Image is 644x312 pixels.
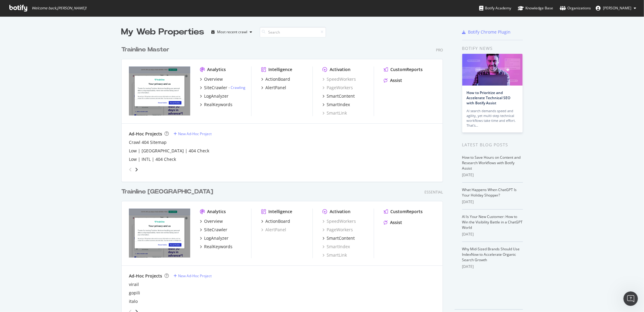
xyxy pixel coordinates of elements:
a: Assist [384,219,402,226]
a: RealKeywords [200,102,232,108]
a: SiteCrawler [200,227,227,233]
a: virail [129,281,139,288]
div: Ad-Hoc Projects [129,273,162,279]
div: angle-right [134,167,139,173]
div: Botify news [462,45,523,52]
div: RealKeywords [204,102,232,108]
img: https://www.thetrainline.com/it [129,209,190,258]
div: Essential [425,190,443,195]
div: RealKeywords [204,244,232,250]
a: gopili [129,290,140,296]
div: AI search demands speed and agility, yet multi-step technical workflows take time and effort. Tha... [467,109,518,128]
div: Botify Chrome Plugin [468,29,511,35]
div: [DATE] [462,172,523,178]
a: What Happens When ChatGPT Is Your Holiday Shopper? [462,187,517,198]
a: New Ad-Hoc Project [174,273,212,278]
a: SmartContent [322,93,355,99]
a: Trainline Master [121,45,172,54]
a: Crawl 404 Sitemap [129,139,167,145]
a: AlertPanel [261,85,286,91]
div: SmartLink [322,110,347,116]
div: SmartContent [327,93,355,99]
a: New Ad-Hoc Project [174,131,212,136]
div: Trainline Master [121,45,169,54]
div: SiteCrawler [204,85,227,91]
a: SpeedWorkers [322,218,356,224]
a: Low | INTL | 404 Check [129,156,176,162]
div: PageWorkers [322,227,353,233]
div: CustomReports [390,209,423,215]
img: https://www.thetrainline.com [129,67,190,115]
div: SiteCrawler [204,227,227,233]
a: SmartIndex [322,244,350,250]
span: Welcome back, [PERSON_NAME] ! [32,6,86,11]
a: SmartContent [322,235,355,241]
a: Overview [200,218,223,224]
div: Pro [436,47,443,53]
div: CustomReports [390,67,423,73]
a: RealKeywords [200,244,232,250]
input: Search [260,27,326,37]
div: SmartContent [327,235,355,241]
div: LogAnalyzer [204,93,229,99]
a: How to Prioritize and Accelerate Technical SEO with Botify Assist [467,90,511,106]
div: LogAnalyzer [204,235,229,241]
div: Overview [204,218,223,224]
div: AlertPanel [265,85,286,91]
div: - [229,85,245,90]
a: CustomReports [384,209,423,215]
div: Analytics [207,67,226,73]
div: SmartIndex [327,102,350,108]
div: ActionBoard [265,76,290,82]
div: Assist [390,77,402,83]
a: SmartIndex [322,102,350,108]
div: [DATE] [462,232,523,237]
div: Overview [204,76,223,82]
div: Trainline [GEOGRAPHIC_DATA] [121,187,213,196]
div: Ad-Hoc Projects [129,131,162,137]
div: Latest Blog Posts [462,141,523,148]
div: Organizations [560,5,591,11]
div: Activation [330,67,351,73]
iframe: Intercom live chat [623,291,638,306]
div: ActionBoard [265,218,290,224]
a: SmartLink [322,252,347,258]
a: Overview [200,76,223,82]
button: [PERSON_NAME] [591,3,641,13]
a: Assist [384,77,402,83]
div: New Ad-Hoc Project [178,131,212,136]
img: How to Prioritize and Accelerate Technical SEO with Botify Assist [462,54,523,86]
a: AI Is Your New Customer: How to Win the Visibility Battle in a ChatGPT World [462,214,523,230]
a: Crawling [231,85,245,90]
div: Assist [390,219,402,226]
div: Activation [330,209,351,215]
a: italo [129,298,138,304]
a: SpeedWorkers [322,76,356,82]
div: Analytics [207,209,226,215]
a: LogAnalyzer [200,235,229,241]
a: Trainline [GEOGRAPHIC_DATA] [121,187,216,196]
div: [DATE] [462,264,523,269]
a: Low | [GEOGRAPHIC_DATA] | 404 Check [129,148,209,154]
div: Intelligence [268,67,292,73]
div: New Ad-Hoc Project [178,273,212,278]
a: Botify Chrome Plugin [462,29,511,35]
a: AlertPanel [261,227,286,233]
a: ActionBoard [261,76,290,82]
a: LogAnalyzer [200,93,229,99]
span: Beatrice Bellano [603,5,631,11]
a: PageWorkers [322,85,353,91]
div: Knowledge Base [518,5,553,11]
div: Botify Academy [479,5,511,11]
